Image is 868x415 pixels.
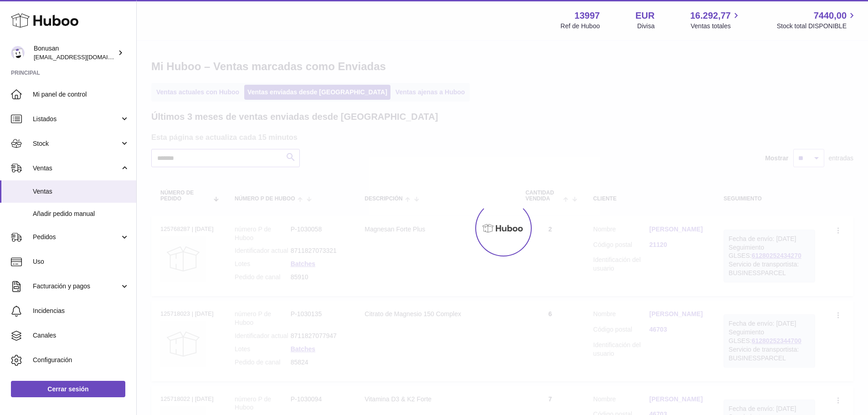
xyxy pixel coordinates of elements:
[33,257,129,266] span: Uso
[814,10,847,22] span: 7440,00
[34,53,134,61] span: [EMAIL_ADDRESS][DOMAIN_NAME]
[690,10,741,31] a: 16.292,77 Ventas totales
[33,164,120,173] span: Ventas
[777,10,857,31] a: 7440,00 Stock total DISPONIBLE
[33,233,120,241] span: Pedidos
[33,210,129,218] span: Añadir pedido manual
[33,282,120,291] span: Facturación y pagos
[34,44,116,61] div: Bonusan
[33,356,129,364] span: Configuración
[777,22,857,31] span: Stock total DISPONIBLE
[33,139,120,148] span: Stock
[33,307,129,315] span: Incidencias
[33,331,129,340] span: Canales
[637,22,655,31] div: Divisa
[33,115,120,123] span: Listados
[691,22,741,31] span: Ventas totales
[33,90,129,99] span: Mi panel de control
[33,187,129,196] span: Ventas
[635,10,654,22] strong: EUR
[690,10,731,22] span: 16.292,77
[11,46,25,60] img: info@bonusan.es
[560,22,600,31] div: Ref de Huboo
[11,381,125,397] a: Cerrar sesión
[575,10,600,22] strong: 13997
